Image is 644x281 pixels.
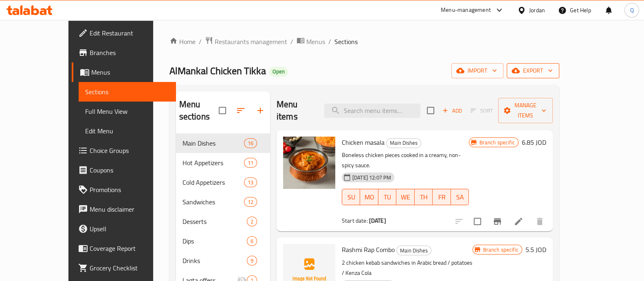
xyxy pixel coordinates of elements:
[90,243,169,253] span: Coverage Report
[498,98,553,123] button: Manage items
[363,191,375,203] span: MO
[334,37,358,46] span: Sections
[182,256,247,266] div: Drinks
[400,191,411,203] span: WE
[525,244,546,255] h6: 5.5 JOD
[90,165,169,175] span: Coupons
[215,37,287,46] span: Restaurants management
[176,231,270,251] div: Dips6
[342,243,395,256] span: Rashmi Rap Combo
[244,177,257,187] div: items
[72,43,176,62] a: Branches
[72,199,176,219] a: Menu disclaimer
[79,121,176,141] a: Edit Menu
[306,37,325,46] span: Menus
[182,158,244,168] span: Hot Appetizers
[182,217,247,226] span: Desserts
[342,136,385,148] span: Chicken masala
[169,37,196,46] a: Home
[630,6,633,15] span: Q
[505,100,546,121] span: Manage items
[85,126,169,136] span: Edit Menu
[247,218,257,226] span: 2
[199,37,202,46] li: /
[418,191,430,203] span: TH
[244,197,257,207] div: items
[90,48,169,58] span: Branches
[469,213,486,230] span: Select to update
[169,36,559,47] nav: breadcrumb
[396,189,415,205] button: WE
[324,104,420,118] input: search
[360,189,378,205] button: MO
[465,104,498,117] span: Select section first
[529,6,545,15] div: Jordan
[439,104,465,117] button: Add
[72,258,176,278] a: Grocery Checklist
[90,263,169,273] span: Grocery Checklist
[72,180,176,199] a: Promotions
[85,106,169,116] span: Full Menu View
[90,28,169,38] span: Edit Restaurant
[72,62,176,82] a: Menus
[433,189,451,205] button: FR
[176,173,270,192] div: Cold Appetizers13
[72,160,176,180] a: Coupons
[182,197,244,207] span: Sandwiches
[342,189,360,205] button: SU
[244,198,257,206] span: 12
[369,215,386,226] b: [DATE]
[458,66,497,76] span: import
[72,141,176,160] a: Choice Groups
[79,82,176,102] a: Sections
[91,67,169,77] span: Menus
[90,204,169,214] span: Menu disclaimer
[514,217,523,226] a: Edit menu item
[396,246,431,255] div: Main Dishes
[283,137,335,189] img: Chicken masala
[244,158,257,168] div: items
[90,146,169,155] span: Choice Groups
[244,139,257,147] span: 16
[244,159,257,167] span: 11
[277,98,314,123] h2: Menu items
[328,37,331,46] li: /
[422,102,439,119] span: Select section
[231,101,251,120] span: Sort sections
[79,102,176,121] a: Full Menu View
[290,37,293,46] li: /
[176,133,270,153] div: Main Dishes16
[169,62,266,80] span: AlMankal Chicken Tikka
[451,189,469,205] button: SA
[182,177,244,187] div: Cold Appetizers
[179,98,219,123] h2: Menu sections
[342,215,368,226] span: Start date:
[378,189,397,205] button: TU
[247,256,257,266] div: items
[182,138,244,148] span: Main Dishes
[176,212,270,231] div: Desserts2
[85,87,169,97] span: Sections
[244,138,257,148] div: items
[176,153,270,173] div: Hot Appetizers11
[269,68,288,75] span: Open
[90,224,169,234] span: Upsell
[386,138,421,148] div: Main Dishes
[441,5,491,15] div: Menu-management
[451,63,503,78] button: import
[507,63,559,78] button: export
[72,23,176,43] a: Edit Restaurant
[269,67,288,77] div: Open
[342,150,469,170] p: Boneless chicken pieces cooked in a creamy, non-spicy sauce.
[342,258,473,278] p: 2 chicken kebab sandwiches in Arabic bread / potatoes / Kenza Cola
[397,246,431,255] span: Main Dishes
[439,104,465,117] span: Add item
[387,138,421,148] span: Main Dishes
[454,191,466,203] span: SA
[251,101,270,120] button: Add section
[415,189,433,205] button: TH
[182,236,247,246] span: Dips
